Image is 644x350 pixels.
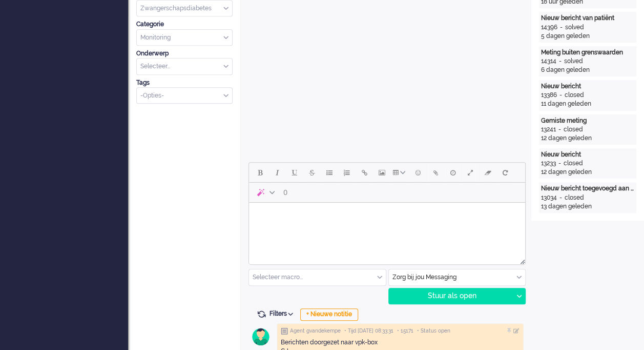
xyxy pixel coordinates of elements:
[251,184,279,201] button: AI
[541,66,634,74] div: 6 dagen geleden
[541,159,556,168] div: 13233
[541,14,634,23] div: Nieuw bericht van patiënt
[279,184,292,201] button: 0
[564,159,583,168] div: closed
[397,327,413,335] span: • 15171
[136,20,233,29] div: Categorie
[541,125,556,134] div: 13241
[344,327,393,335] span: • Tijd [DATE] 08:33:31
[556,125,564,134] div: -
[541,150,634,159] div: Nieuw bericht
[541,202,634,211] div: 13 dagen geleden
[541,57,556,66] div: 14314
[541,100,634,108] div: 11 dagen geleden
[444,164,462,181] button: Delay message
[248,324,274,349] img: avatar
[564,125,583,134] div: closed
[541,184,634,193] div: Nieuw bericht toegevoegd aan gesprek
[303,164,321,181] button: Strikethrough
[541,23,557,32] div: 14396
[541,134,634,143] div: 12 dagen geleden
[565,193,584,202] div: closed
[557,23,565,32] div: -
[557,193,565,202] div: -
[541,168,634,177] div: 12 dagen geleden
[389,288,513,304] div: Stuur als open
[541,82,634,91] div: Nieuw bericht
[541,116,634,125] div: Gemiste meting
[541,91,557,100] div: 13386
[338,164,356,181] button: Numbered list
[479,164,496,181] button: Clear formatting
[300,308,358,321] div: + Nieuwe notitie
[541,48,634,57] div: Meting buiten grenswaarden
[417,327,450,335] span: • Status open
[390,164,409,181] button: Table
[249,203,525,255] iframe: Rich Text Area
[290,327,341,335] span: Agent gvandekempe
[557,91,565,100] div: -
[462,164,479,181] button: Fullscreen
[409,164,427,181] button: Emoticons
[496,164,514,181] button: Reset content
[283,188,287,197] span: 0
[136,49,233,58] div: Onderwerp
[427,164,444,181] button: Add attachment
[541,193,557,202] div: 13034
[269,310,297,317] span: Filters
[268,164,286,181] button: Italic
[136,79,233,87] div: Tags
[286,164,303,181] button: Underline
[356,164,373,181] button: Insert/edit link
[556,57,564,66] div: -
[373,164,390,181] button: Insert/edit image
[565,91,584,100] div: closed
[556,159,564,168] div: -
[541,32,634,41] div: 5 dagen geleden
[516,255,525,264] div: Resize
[564,57,583,66] div: solved
[281,327,288,335] img: ic_note_grey.svg
[321,164,338,181] button: Bullet list
[136,87,233,104] div: Select Tags
[251,164,268,181] button: Bold
[565,23,584,32] div: solved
